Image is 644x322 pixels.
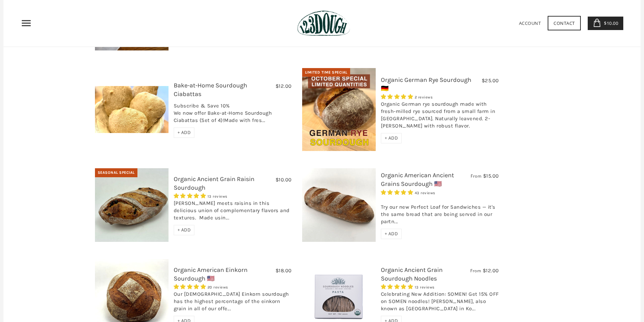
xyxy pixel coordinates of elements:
[471,173,481,179] span: From
[381,284,415,290] span: 4.85 stars
[302,68,375,151] img: Organic German Rye Sourdough 🇩🇪
[174,102,292,127] div: Subscribe & Save 10% We now offer Bake-at-Home Sourdough Ciabattas (Set of 4)!Made with fres...
[602,20,618,26] span: $10.00
[381,229,402,239] div: + ADD
[483,267,499,274] span: $12.00
[302,68,350,77] div: Limited Time Special
[174,200,292,225] div: [PERSON_NAME] meets raisins in this delicious union of complementary flavors and textures. Made u...
[95,168,168,242] img: Organic Ancient Grain Raisin Sourdough
[276,267,292,274] span: $18.00
[548,16,581,30] a: Contact
[174,225,195,235] div: + ADD
[174,266,248,282] a: Organic American Einkorn Sourdough 🇺🇸
[381,291,499,316] div: Celebrating New Addition: SOMEN! Get 15% OFF on SOMEN noodles! [PERSON_NAME], also known as [GEOG...
[276,177,292,183] span: $10.00
[385,135,398,141] span: + ADD
[177,130,191,135] span: + ADD
[381,266,443,282] a: Organic Ancient Grain Sourdough Noodles
[174,291,292,316] div: Our [DEMOGRAPHIC_DATA] Einkorn sourdough has the highest percentage of the einkorn grain in all o...
[415,191,435,195] span: 43 reviews
[588,17,624,30] a: $10.00
[381,133,402,143] div: + ADD
[519,20,541,26] a: Account
[415,95,433,100] span: 2 reviews
[302,168,375,242] img: Organic American Ancient Grains Sourdough 🇺🇸
[174,175,254,191] a: Organic Ancient Grain Raisin Sourdough
[95,168,169,242] a: Organic Ancient Grain Raisin Sourdough
[470,268,481,274] span: From
[174,82,247,98] a: Bake-at-Home Sourdough Ciabattas
[482,77,499,84] span: $25.00
[208,194,228,199] span: 13 reviews
[21,18,32,29] nav: Primary
[297,10,350,36] img: 123Dough Bakery
[276,83,292,89] span: $12.00
[415,285,435,290] span: 13 reviews
[174,193,208,199] span: 4.92 stars
[381,171,454,188] a: Organic American Ancient Grains Sourdough 🇺🇸
[483,173,499,179] span: $15.00
[302,68,376,151] a: Organic German Rye Sourdough 🇩🇪
[302,168,376,242] a: Organic American Ancient Grains Sourdough 🇺🇸
[381,189,415,196] span: 4.93 stars
[208,285,228,290] span: 20 reviews
[95,86,168,133] img: Bake-at-Home Sourdough Ciabattas
[381,94,415,100] span: 5.00 stars
[174,284,208,290] span: 4.95 stars
[385,231,398,237] span: + ADD
[381,101,499,133] div: Organic German rye sourdough made with fresh-milled rye sourced from a small farm in [GEOGRAPHIC_...
[95,168,137,177] div: Seasonal Special
[177,227,191,233] span: + ADD
[381,196,499,229] div: Try our new Perfect Loaf for Sandwiches — it's the same bread that are being served in our partn...
[381,76,471,92] a: Organic German Rye Sourdough 🇩🇪
[95,86,169,133] a: Bake-at-Home Sourdough Ciabattas
[174,127,195,138] div: + ADD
